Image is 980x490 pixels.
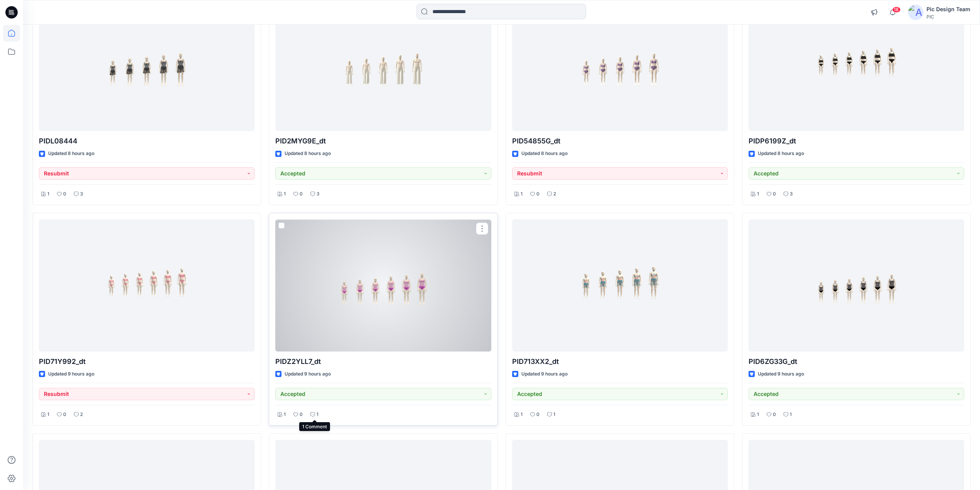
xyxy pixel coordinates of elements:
p: 1 [317,411,318,419]
p: PID713XX2_dt [512,356,728,367]
p: 1 [757,190,759,198]
p: PIDP6199Z_dt [749,136,964,146]
p: 2 [80,411,83,419]
a: PIDZ2YLL7_dt [275,219,491,352]
p: PIDZ2YLL7_dt [275,356,491,367]
p: 0 [63,411,66,419]
p: 1 [521,411,523,419]
p: 0 [536,190,539,198]
p: PID54855G_dt [512,136,728,146]
p: Updated 9 hours ago [48,370,94,378]
p: Updated 9 hours ago [521,370,568,378]
p: 3 [80,190,83,198]
p: PIDL08444 [39,136,255,146]
p: PID2MYG9E_dt [275,136,491,146]
a: PID71Y992_dt [39,219,255,352]
p: 0 [536,411,539,419]
div: Pic Design Team [926,5,970,14]
p: Updated 9 hours ago [758,370,804,378]
p: 1 [284,190,286,198]
p: 0 [300,411,303,419]
p: Updated 8 hours ago [285,150,331,158]
p: 1 [553,411,555,419]
p: 1 [284,411,286,419]
span: 18 [892,7,901,13]
p: 2 [553,190,556,198]
p: 0 [773,190,776,198]
a: PID6ZG33G_dt [749,219,964,352]
div: PIC [926,14,970,20]
p: Updated 8 hours ago [758,150,804,158]
p: 1 [47,190,49,198]
p: Updated 8 hours ago [521,150,568,158]
p: PID71Y992_dt [39,356,255,367]
p: 0 [63,190,66,198]
p: 1 [521,190,523,198]
p: 0 [300,190,303,198]
p: Updated 9 hours ago [285,370,331,378]
p: PID6ZG33G_dt [749,356,964,367]
p: 1 [757,411,759,419]
p: 0 [773,411,776,419]
p: 3 [790,190,793,198]
p: 3 [317,190,320,198]
p: Updated 8 hours ago [48,150,94,158]
p: 1 [47,411,49,419]
p: 1 [790,411,792,419]
img: avatar [908,5,923,20]
a: PID713XX2_dt [512,219,728,352]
